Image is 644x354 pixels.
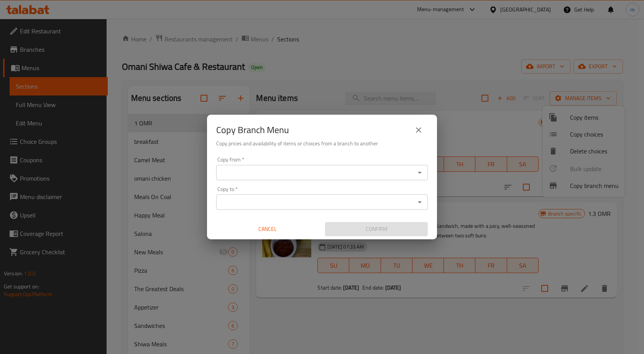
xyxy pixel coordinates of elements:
h6: Copy prices and availability of items or choices from a branch to another [216,139,428,148]
button: Open [414,167,425,178]
button: close [409,121,428,139]
h2: Copy Branch Menu [216,124,289,136]
button: Open [414,197,425,207]
button: Cancel [216,222,319,236]
span: Cancel [219,224,316,234]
